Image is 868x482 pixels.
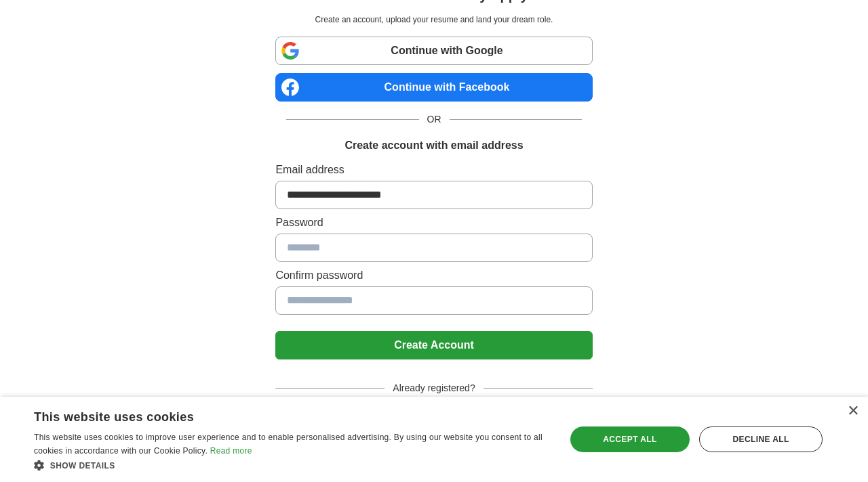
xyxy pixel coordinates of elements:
div: Show details [34,458,550,472]
p: Create an account, upload your resume and land your dream role. [278,14,589,26]
h1: Create account with email address [344,137,523,154]
div: Close [848,406,858,416]
span: Already registered? [384,381,483,395]
div: This website uses cookies [34,405,516,425]
div: Accept all [570,426,690,452]
a: Continue with Google [275,37,592,65]
div: Decline all [699,426,823,452]
a: Continue with Facebook [275,73,592,102]
label: Confirm password [275,267,592,284]
label: Email address [275,162,592,178]
span: Show details [50,461,115,470]
a: Read more, opens a new window [210,446,252,456]
button: Create Account [275,331,592,359]
span: This website uses cookies to improve user experience and to enable personalised advertising. By u... [34,433,542,456]
span: OR [419,112,450,127]
label: Password [275,215,592,231]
